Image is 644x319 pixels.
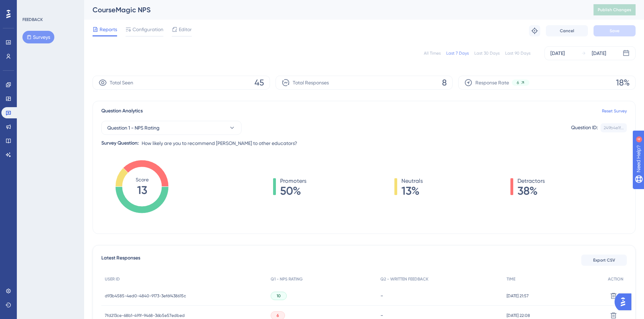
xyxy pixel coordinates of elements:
[604,125,624,131] div: 249b4e1f...
[110,78,133,87] span: Total Seen
[22,31,54,43] button: Surveys
[142,139,297,147] span: How likely are you to recommend [PERSON_NAME] to other educators?
[571,123,598,132] div: Question ID:
[517,177,545,185] span: Detractors
[101,139,139,147] div: Survey Question:
[280,185,306,196] span: 50%
[179,25,192,34] span: Editor
[442,77,447,88] span: 8
[105,276,120,282] span: USER ID
[105,293,186,299] span: d93b4585-4ed0-4840-9173-3ef6f438615c
[598,7,631,13] span: Publish Changes
[255,77,264,88] span: 45
[610,28,619,34] span: Save
[517,185,545,196] span: 38%
[507,276,515,282] span: TIME
[517,80,519,85] span: 6
[136,177,149,182] tspan: Score
[608,276,623,282] span: ACTION
[105,313,185,318] span: 7fd213ce-68b1-491f-9468-36b5e57edbed
[101,254,140,266] span: Latest Responses
[560,28,574,34] span: Cancel
[277,293,281,299] span: 10
[133,25,163,34] span: Configuration
[271,276,303,282] span: Q1 - NPS RATING
[277,313,279,318] span: 6
[581,255,627,266] button: Export CSV
[594,4,636,15] button: Publish Changes
[380,292,500,299] div: -
[280,177,306,185] span: Promoters
[592,49,606,57] div: [DATE]
[293,78,329,87] span: Total Responses
[137,183,147,197] tspan: 13
[16,2,44,10] span: Need Help?
[401,185,423,196] span: 13%
[594,25,636,36] button: Save
[22,17,43,22] div: FEEDBACK
[100,25,117,34] span: Reports
[107,124,160,132] span: Question 1 - NPS Rating
[424,50,441,56] div: All Times
[49,4,51,9] div: 4
[507,293,529,299] span: [DATE] 21:57
[550,49,565,57] div: [DATE]
[401,177,423,185] span: Neutrals
[505,50,530,56] div: Last 90 Days
[616,77,630,88] span: 18%
[475,78,509,87] span: Response Rate
[615,291,636,312] iframe: UserGuiding AI Assistant Launcher
[93,5,576,15] div: CourseMagic NPS
[101,107,143,115] span: Question Analytics
[380,276,428,282] span: Q2 - WRITTEN FEEDBACK
[474,50,500,56] div: Last 30 Days
[546,25,588,36] button: Cancel
[101,121,242,135] button: Question 1 - NPS Rating
[507,313,530,318] span: [DATE] 22:08
[446,50,469,56] div: Last 7 Days
[602,108,627,114] a: Reset Survey
[593,257,615,263] span: Export CSV
[380,312,500,319] div: -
